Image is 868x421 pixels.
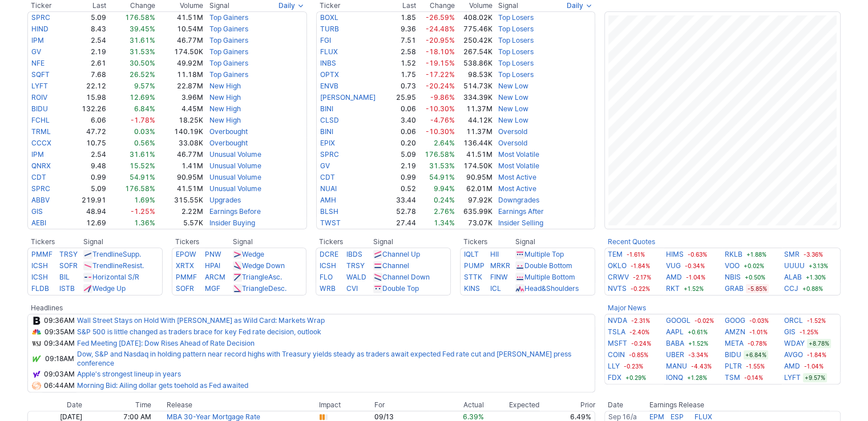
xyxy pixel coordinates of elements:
td: 0.52 [390,183,417,195]
span: Trendline [92,250,123,258]
td: 9.48 [66,160,107,172]
a: UBER [666,349,684,361]
a: SOFR [176,284,194,293]
a: Top Gainers [209,70,248,79]
td: 1.41M [156,160,203,172]
td: 2.58 [390,46,417,58]
a: TWST [320,218,341,227]
a: AMD [666,272,682,283]
a: AMZN [725,326,745,338]
th: Tickers [27,236,83,248]
a: Top Losers [498,25,534,33]
a: Most Volatile [498,161,539,170]
td: 8.43 [66,23,107,35]
a: RKLB [725,249,742,260]
span: -20.95% [426,36,455,44]
a: ARCM [205,273,225,281]
a: New High [209,82,241,90]
span: 1.69% [134,196,155,204]
a: BLSH [320,207,338,216]
td: 62.01M [455,183,493,195]
a: New High [209,104,241,113]
td: 2.22M [156,206,203,217]
span: 31.61% [130,150,155,159]
a: Top Gainers [209,13,248,22]
a: Wedge Up [92,284,126,293]
a: Major News [608,303,646,312]
td: 174.50K [156,46,203,58]
a: UUUU [784,260,805,272]
a: ABBV [31,196,50,204]
a: EPIX [320,139,335,147]
td: 41.51M [156,183,203,195]
td: 9.36 [390,23,417,35]
a: Unusual Volume [209,184,261,193]
span: -9.86% [430,93,455,102]
a: HIND [31,25,49,33]
a: Top Gainers [209,59,248,67]
span: Signal [209,1,229,10]
span: -10.30% [426,104,455,113]
td: 140.19K [156,126,203,137]
td: 6.06 [66,115,107,126]
a: Top Gainers [209,36,248,44]
a: NUAI [320,184,337,193]
a: PLTR [725,361,742,372]
td: 132.26 [66,103,107,115]
a: ENVB [320,82,338,90]
a: SPRC [31,13,50,22]
td: 5.09 [66,183,107,195]
td: 136.44K [455,137,493,149]
a: SPRC [31,184,50,193]
td: 11.18M [156,69,203,80]
a: Multiple Top [524,250,564,258]
td: 315.55K [156,195,203,206]
td: 1.52 [390,58,417,69]
a: TrendlineSupp. [92,250,141,258]
a: FLUX [695,412,712,421]
span: -17.22% [426,70,455,79]
a: ICL [490,284,501,293]
a: CRWV [608,272,629,283]
a: Top Losers [498,47,534,56]
a: PMMF [176,273,197,281]
a: NFE [31,59,45,67]
td: 775.46K [455,23,493,35]
td: 7.68 [66,69,107,80]
span: -20.24% [426,82,455,90]
td: 5.09 [66,11,107,23]
a: LYFT [784,372,801,383]
a: AAPL [666,326,684,338]
td: 334.39K [455,92,493,103]
td: 5.09 [390,149,417,160]
a: CDT [31,173,46,181]
td: 73.07K [455,217,493,229]
a: Oversold [498,139,527,147]
a: Sep 16/a [608,412,637,421]
td: 514.73K [455,80,493,92]
a: SPRC [320,150,339,159]
a: XRTX [176,261,194,270]
a: IPM [31,36,44,44]
span: -4.76% [430,116,455,124]
a: TURB [320,25,339,33]
a: LLY [608,361,620,372]
span: 31.53% [130,47,155,56]
a: TEM [608,249,623,260]
a: Dow, S&P and Nasdaq in holding pattern near record highs with Treasury yields steady as traders a... [77,350,571,367]
a: ORCL [784,315,803,326]
a: Top Losers [498,70,534,79]
a: SQFT [31,70,50,79]
span: 9.94% [434,184,455,193]
a: WDAY [784,338,805,349]
a: AMD [784,361,800,372]
a: WALD [346,273,366,281]
td: 7.51 [390,35,417,46]
a: NVTS [608,283,627,294]
td: 5.57K [156,217,203,229]
td: 33.08K [156,137,203,149]
a: New High [209,116,241,124]
a: QNRX [31,161,51,170]
a: EPM [649,412,664,421]
a: Top Losers [498,59,534,67]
